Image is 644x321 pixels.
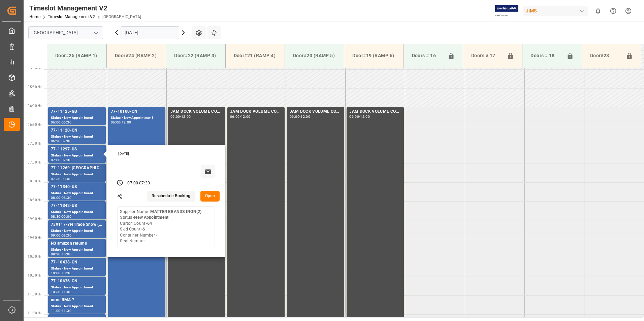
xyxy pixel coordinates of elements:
div: JAM DOCK VOLUME CONTROL [290,108,342,115]
span: 07:30 Hr [28,160,41,164]
div: 06:00 [51,121,61,124]
div: 07:00 [51,158,61,162]
div: - [120,121,121,124]
div: Status - New Appointment [51,247,103,253]
div: 06:00 [290,115,299,118]
div: - [61,253,62,256]
div: - [61,121,62,124]
b: New Appointment [134,215,168,220]
div: 77-11340-US [51,184,103,190]
div: - [299,115,300,118]
div: Door#23 [587,49,623,62]
div: 06:00 [111,121,121,124]
button: open menu [91,28,101,38]
div: - [61,309,62,312]
div: Doors # 17 [469,49,504,62]
div: 07:30 [139,180,150,186]
div: 11:00 [51,309,61,312]
b: 64 [147,221,152,226]
div: Status - New Appointment [51,285,103,290]
div: 08:30 [51,215,61,218]
div: Status - New Appointment [111,115,163,121]
span: 08:00 Hr [28,179,41,183]
div: 09:00 [51,234,61,237]
div: 11:30 [62,309,71,312]
input: Type to search/select [28,26,103,39]
div: JIMS [523,6,588,16]
div: - [359,115,360,118]
div: - [138,180,139,186]
div: 77-11297-US [51,146,103,153]
div: 10:30 [62,272,71,275]
span: 11:30 Hr [28,311,41,315]
div: JAM DOCK VOLUME CONTROL [230,108,282,115]
div: Status - New Appointment [51,115,103,121]
span: 10:30 Hr [28,274,41,277]
span: 05:30 Hr [28,85,41,89]
div: [DATE] [116,151,218,156]
div: 77-10636-CN [51,278,103,285]
div: 07:30 [62,158,71,162]
div: 11:00 [62,290,71,293]
button: Reschedule Booking [147,191,195,202]
div: 09:00 [62,215,71,218]
div: Door#25 (RAMP 1) [53,49,101,62]
div: - [180,115,181,118]
div: Timeslot Management V2 [29,3,141,13]
div: Status - New Appointment [51,228,103,234]
div: 77-10100-CN [111,108,163,115]
div: 77-11125-GB [51,108,103,115]
div: JAM DOCK VOLUME CONTROL [349,108,401,115]
span: 06:00 Hr [28,104,41,108]
button: Open [200,191,220,202]
a: Home [29,14,40,19]
b: 6 [142,227,145,231]
div: 77-11120-CN [51,127,103,134]
div: - [61,272,62,275]
div: - [61,177,62,180]
div: - [61,234,62,237]
button: show 0 new notifications [590,3,606,19]
div: Status - New Appointment [51,266,103,272]
div: - [61,140,62,143]
div: 12:00 [181,115,191,118]
div: 06:30 [51,140,61,143]
b: MATTER BRANDS INON(2) [150,209,201,214]
div: 06:00 [349,115,359,118]
div: 10:00 [51,272,61,275]
span: 09:00 Hr [28,217,41,221]
div: - [61,158,62,162]
div: Status - New Appointment [51,190,103,196]
div: Status - New Appointment [51,134,103,140]
div: 12:00 [360,115,370,118]
div: Door#21 (RAMP 4) [231,49,279,62]
img: Exertis%20JAM%20-%20Email%20Logo.jpg_1722504956.jpg [495,5,518,17]
div: 09:30 [51,253,61,256]
div: 07:00 [62,140,71,143]
div: 739117-YN Trade Show ( [PERSON_NAME] ) ? [51,221,103,228]
input: DD.MM.YYYY [121,26,179,39]
div: 06:00 [230,115,240,118]
div: - [61,215,62,218]
span: 11:00 Hr [28,292,41,296]
span: 08:30 Hr [28,198,41,202]
div: 12:00 [122,121,131,124]
div: 77-10438-CN [51,259,103,266]
div: Doors # 18 [528,49,563,62]
div: none RMA ? [51,297,103,304]
div: - [61,290,62,293]
div: Door#19 (RAMP 6) [350,49,398,62]
div: Doors # 16 [409,49,445,62]
span: 09:30 Hr [28,236,41,240]
div: 08:00 [62,177,71,180]
div: 08:00 [51,196,61,199]
div: 12:00 [300,115,310,118]
div: Supplier Name - Status - Carton Count - Skid Count - Container Number - Seal Number - [120,209,201,244]
div: NS amazon returns [51,240,103,247]
div: - [61,196,62,199]
div: 10:30 [51,290,61,293]
div: Status - New Appointment [51,172,103,177]
div: 07:30 [51,177,61,180]
a: Timeslot Management V2 [48,14,95,19]
div: Status - New Appointment [51,209,103,215]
